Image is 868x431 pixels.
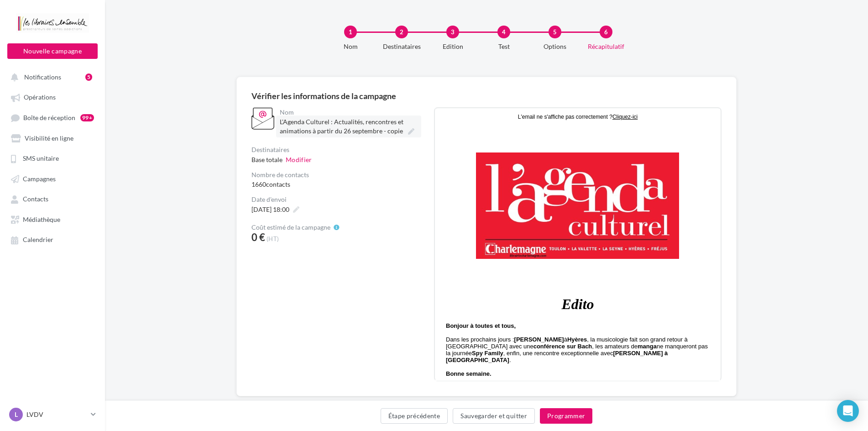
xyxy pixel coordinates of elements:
span: Notifications [24,73,61,81]
a: SMS unitaire [5,150,99,166]
a: L LVDV [7,406,98,423]
button: Notifications 5 [5,68,96,85]
a: Médiathèque [5,211,99,227]
button: Nouvelle campagne [7,43,98,59]
span: Calendrier [23,236,53,244]
span: L'email ne s'affiche pas correctement ? [83,5,177,11]
span: (HT) [267,235,279,242]
div: 5 [85,74,92,81]
div: Edition [424,42,482,51]
span: Campagnes [23,175,56,183]
img: bannière librairie charlemagne [5,26,279,169]
div: 2 [395,26,408,38]
div: 6 [600,26,612,38]
strong: Spy Family [37,241,68,248]
a: Opérations [5,89,99,105]
strong: conférence sur Bach [98,234,157,241]
div: 5 [549,26,561,38]
button: Sauvegarder et quitter [453,408,535,424]
button: Étape précédente [381,408,448,424]
strong: manga [202,234,221,241]
a: Campagnes [5,170,99,187]
p: LVDV [26,410,87,419]
button: Modifier [286,155,312,164]
strong: [PERSON_NAME] [79,227,129,234]
span: 0 € [251,232,265,242]
p: Dans les prochains jours : à , la musicologie fait son grand retour à [GEOGRAPHIC_DATA] avec une ... [10,227,274,255]
div: Destinataires [251,147,427,153]
span: Boîte de réception [23,114,75,121]
span: Visibilité en ligne [25,134,73,142]
strong: Bonjour à toutes et tous, [10,214,80,221]
a: Cliquez-ici [177,5,202,11]
span: Contacts [23,195,48,203]
span: Médiathèque [23,215,60,223]
strong: Hyères [132,227,152,234]
div: 1 [344,26,357,38]
div: Récapitulatif [577,42,635,51]
div: 3 [446,26,459,38]
strong: [PERSON_NAME] à [GEOGRAPHIC_DATA] [10,241,232,255]
div: Nom [280,109,425,116]
div: Destinataires [372,42,431,51]
a: Calendrier [5,231,99,247]
span: L'Agenda Culturel : Actualités, rencontres et animations à partir du 26 septembre - copie [280,118,403,135]
div: Nombre de contacts [251,172,427,178]
div: Open Intercom Messenger [837,400,859,422]
div: 1660 [251,180,427,189]
a: Contacts [5,190,99,207]
div: 4 [497,26,510,38]
div: Test [475,42,533,51]
div: Vérifier les informations de la campagne [251,92,722,100]
span: SMS unitaire [23,155,59,163]
span: Coût estimé de la campagne [251,224,330,231]
div: 99+ [80,114,94,121]
strong: Bonne semaine. [10,262,56,268]
div: Nom [321,42,380,51]
span: L [15,410,18,419]
div: Date d'envoi [251,196,427,203]
strong: Edito [126,187,158,204]
span: contacts [266,180,290,188]
span: Opérations [24,94,56,101]
a: Visibilité en ligne [5,130,99,146]
span: [DATE] 18:00 [251,205,289,213]
div: Options [526,42,584,51]
span: Base totale [251,155,282,164]
button: Programmer [540,408,593,424]
a: Boîte de réception99+ [5,109,99,126]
